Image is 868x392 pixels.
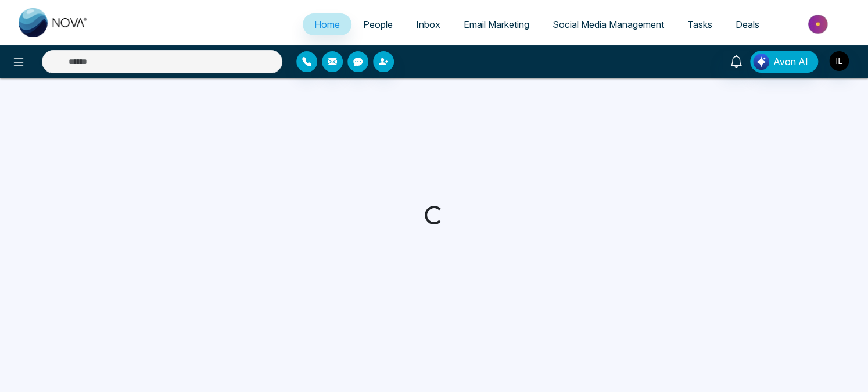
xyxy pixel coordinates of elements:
a: Inbox [404,13,452,35]
img: Lead Flow [753,54,769,70]
a: People [351,13,404,35]
span: Social Media Management [553,19,664,30]
img: User Avatar [829,51,849,71]
a: Home [303,13,351,35]
span: Email Marketing [464,19,529,30]
span: Avon AI [773,55,808,69]
a: Social Media Management [541,13,676,35]
img: Market-place.gif [777,11,861,37]
a: Tasks [676,13,724,35]
a: Deals [724,13,771,35]
button: Avon AI [750,51,818,73]
span: Inbox [416,19,440,30]
img: Nova CRM Logo [19,8,88,37]
a: Email Marketing [452,13,541,35]
span: Tasks [687,19,712,30]
span: Home [314,19,340,30]
span: Deals [736,19,759,30]
span: People [363,19,393,30]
